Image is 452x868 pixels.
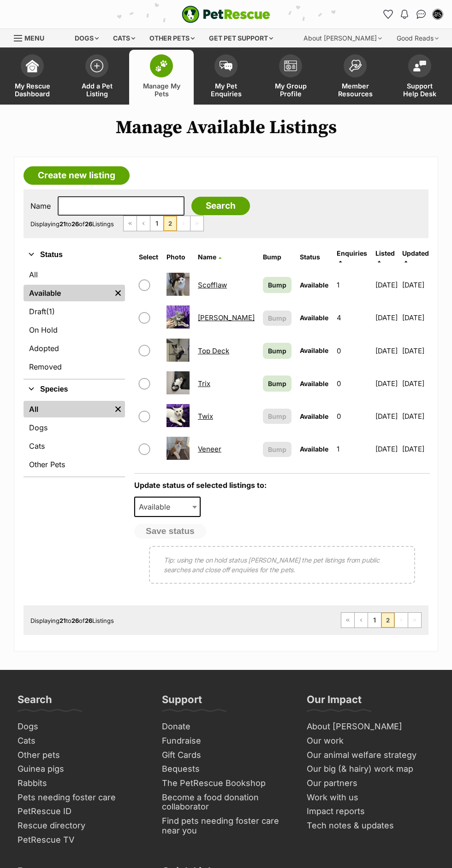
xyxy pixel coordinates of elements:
[334,82,376,98] span: Member Resources
[46,306,55,317] span: (1)
[368,613,381,628] a: Page 1
[333,335,371,367] td: 0
[14,776,149,791] a: Rabbits
[14,734,149,748] a: Cats
[349,59,362,72] img: member-resources-icon-8e73f808a243e03378d46382f2149f9095a855e16c252ad45f914b54edf8863c.svg
[300,281,328,289] span: Available
[268,379,286,388] span: Bump
[337,249,367,257] span: translation missing: en.admin.listings.index.attributes.enquiries
[372,368,401,399] td: [DATE]
[85,617,92,624] strong: 26
[303,734,438,748] a: Our work
[300,314,328,322] span: Available
[123,216,204,231] nav: Pagination
[263,375,291,392] a: Bump
[90,59,103,72] img: add-pet-listing-icon-0afa8454b4691262ce3f59096e99ab1cd57d4a30225e0717b998d2c9b9846f56.svg
[259,246,295,268] th: Bump
[397,7,412,22] button: Notifications
[158,776,293,791] a: The PetRescue Bookshop
[270,82,311,98] span: My Group Profile
[135,500,179,513] span: Available
[137,216,150,231] a: Previous page
[198,445,221,453] a: Veneer
[18,693,52,711] h3: Search
[162,693,202,711] h3: Support
[24,264,125,379] div: Status
[85,220,92,228] strong: 26
[30,220,114,228] span: Displaying to of Listings
[134,481,267,490] label: Update status of selected listings to:
[414,7,428,22] a: Conversations
[71,220,79,228] strong: 26
[177,216,190,231] span: Next page
[337,249,367,264] a: Enquiries
[263,343,291,359] a: Bump
[381,7,445,22] ul: Account quick links
[381,613,394,628] span: Page 2
[198,379,210,388] a: Trix
[59,617,66,624] strong: 21
[258,50,323,105] a: My Group Profile
[402,368,429,399] td: [DATE]
[111,401,125,417] a: Remove filter
[158,791,293,814] a: Become a food donation collaborator
[24,456,125,473] a: Other Pets
[134,497,201,517] span: Available
[263,311,291,326] button: Bump
[402,249,429,264] a: Updated
[372,335,401,367] td: [DATE]
[300,445,328,453] span: Available
[402,249,429,257] span: Updated
[30,617,114,624] span: Displaying to of Listings
[24,34,44,42] span: Menu
[24,383,125,395] button: Species
[372,302,401,334] td: [DATE]
[68,29,105,47] div: Dogs
[24,322,125,338] a: On Hold
[300,346,328,354] span: Available
[198,346,229,355] a: Top Deck
[341,612,422,628] nav: Pagination
[220,61,232,71] img: pet-enquiries-icon-7e3ad2cf08bfb03b45e93fb7055b45f3efa6380592205ae92323e6603595dc1f.svg
[135,246,162,268] th: Select
[190,216,203,231] span: Last page
[65,50,129,105] a: Add a Pet Listing
[402,269,429,301] td: [DATE]
[24,340,125,357] a: Adopted
[143,29,201,47] div: Other pets
[24,401,111,417] a: All
[76,82,118,98] span: Add a Pet Listing
[303,819,438,833] a: Tech notes & updates
[296,246,332,268] th: Status
[268,313,286,323] span: Bump
[372,433,401,465] td: [DATE]
[263,409,291,424] button: Bump
[375,249,395,264] a: Listed
[158,720,293,734] a: Donate
[71,617,79,624] strong: 26
[333,368,371,399] td: 0
[158,814,293,838] a: Find pets needing foster care near you
[24,438,125,454] a: Cats
[303,762,438,776] a: Our big (& hairy) work map
[408,613,421,628] span: Last page
[303,748,438,762] a: Our animal welfare strategy
[191,197,250,215] input: Search
[14,791,149,805] a: Pets needing foster care
[182,6,270,23] a: PetRescue
[24,419,125,436] a: Dogs
[416,10,426,19] img: chat-41dd97257d64d25036548639549fe6c8038ab92f7586957e7f3b1b290dea8141.svg
[14,29,51,46] a: Menu
[24,303,125,320] a: Draft
[158,762,293,776] a: Bequests
[14,762,149,776] a: Guinea pigs
[303,720,438,734] a: About [PERSON_NAME]
[202,29,280,47] div: Get pet support
[333,400,371,432] td: 0
[129,50,194,105] a: Manage My Pets
[375,249,395,257] span: Listed
[341,613,354,628] a: First page
[395,613,408,628] span: Next page
[402,433,429,465] td: [DATE]
[333,433,371,465] td: 1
